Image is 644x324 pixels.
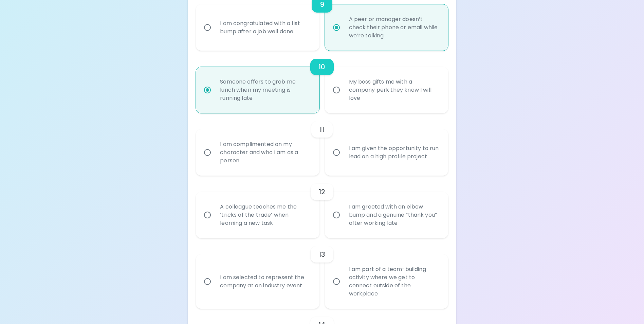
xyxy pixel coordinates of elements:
[344,136,444,169] div: I am given the opportunity to run lead on a high profile project
[344,7,444,48] div: A peer or manager doesn’t check their phone or email while we’re talking
[318,61,325,72] h6: 10
[215,132,315,173] div: I am complimented on my character and who I am as a person
[344,257,444,306] div: I am part of a team-building activity where we get to connect outside of the workplace
[215,265,315,298] div: I am selected to represent the company at an industry event
[319,124,324,135] h6: 11
[196,113,448,176] div: choice-group-check
[344,70,444,110] div: My boss gifts me with a company perk they know I will love
[215,195,315,235] div: A colleague teaches me the ‘tricks of the trade’ when learning a new task
[319,249,325,260] h6: 13
[196,51,448,113] div: choice-group-check
[319,186,325,197] h6: 12
[196,238,448,309] div: choice-group-check
[196,176,448,238] div: choice-group-check
[344,195,444,235] div: I am greeted with an elbow bump and a genuine “thank you” after working late
[215,70,315,110] div: Someone offers to grab me lunch when my meeting is running late
[215,11,315,44] div: I am congratulated with a fist bump after a job well done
